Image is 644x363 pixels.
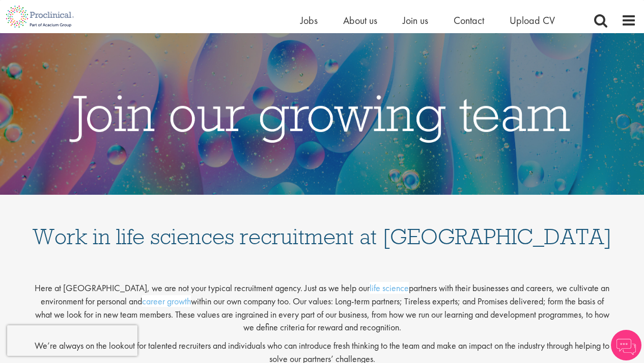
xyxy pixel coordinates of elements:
[403,14,428,27] a: Join us
[611,330,641,360] img: Chatbot
[454,14,484,27] a: Contact
[32,273,612,334] p: Here at [GEOGRAPHIC_DATA], we are not your typical recruitment agency. Just as we help our partne...
[343,14,377,27] a: About us
[510,14,555,27] a: Upload CV
[7,325,137,356] iframe: reCAPTCHA
[32,205,612,248] h1: Work in life sciences recruitment at [GEOGRAPHIC_DATA]
[300,14,318,27] a: Jobs
[142,295,191,307] a: career growth
[370,282,409,294] a: life science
